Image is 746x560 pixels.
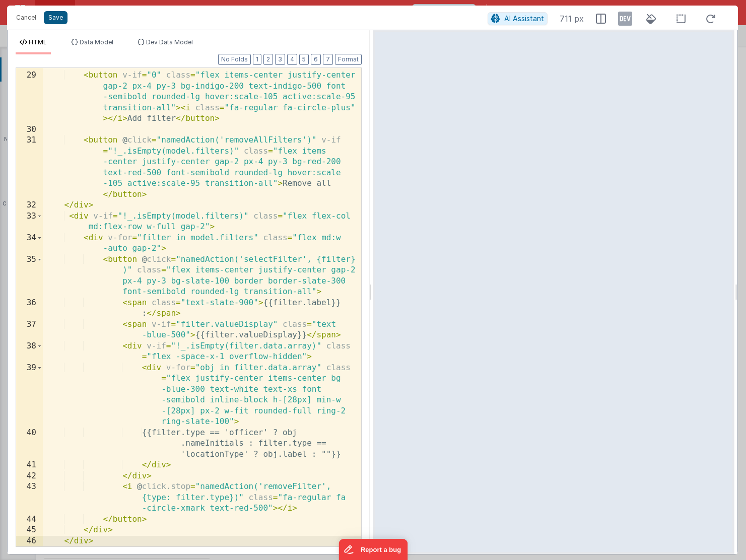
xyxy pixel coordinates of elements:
iframe: Marker.io feedback button [338,539,408,560]
div: 32 [16,200,43,211]
div: 38 [16,341,43,363]
span: HTML [29,38,47,46]
span: AI Assistant [504,14,544,23]
div: 30 [16,124,43,135]
div: 40 [16,428,43,460]
button: 4 [287,54,297,65]
button: 6 [311,54,321,65]
button: 1 [253,54,261,65]
div: 44 [16,514,43,525]
div: 33 [16,211,43,233]
div: 29 [16,70,43,124]
div: 36 [16,298,43,319]
div: 45 [16,525,43,536]
span: Data Model [80,38,113,46]
button: 3 [275,54,285,65]
div: 39 [16,363,43,428]
div: 34 [16,233,43,254]
div: 41 [16,460,43,471]
div: 46 [16,536,43,547]
button: 7 [323,54,333,65]
span: Dev Data Model [146,38,193,46]
button: AI Assistant [488,12,548,25]
button: Format [335,54,362,65]
div: 37 [16,319,43,341]
div: 42 [16,471,43,482]
button: 2 [263,54,273,65]
button: Save [44,11,67,24]
button: 5 [299,54,309,65]
div: 35 [16,254,43,298]
button: Cancel [11,11,41,25]
div: 43 [16,481,43,514]
span: 711 px [560,13,584,25]
button: No Folds [218,54,251,65]
div: 31 [16,135,43,200]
